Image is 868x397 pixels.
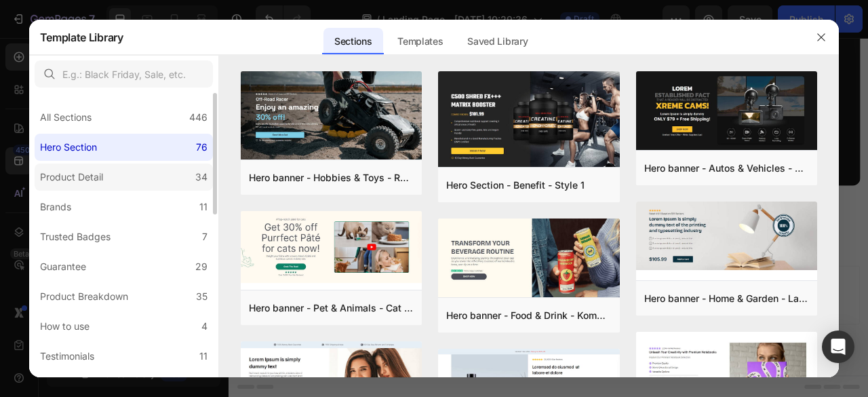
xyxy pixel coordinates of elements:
div: Hero banner - Pet & Animals - Cat Food - Style 43 [249,300,414,316]
input: E.g.: Black Friday, Sale, etc. [35,60,213,88]
img: hr47.png [636,202,818,270]
div: 29 [195,259,208,275]
img: hr43.png [241,211,422,283]
div: Add blank section [467,313,549,327]
div: 11 [199,199,208,215]
div: Sections [323,28,382,55]
span: then drag & drop elements [456,330,557,342]
div: Hero banner - Autos & Vehicles - Dash Cam - Style 17 [644,160,810,176]
h2: Template Library [40,20,123,55]
div: Saved Library [456,28,538,55]
div: Open Intercom Messenger [822,330,854,363]
div: 7 [202,229,208,245]
div: Hero Section [40,139,97,155]
div: Product Breakdown [40,288,128,305]
div: Hero banner - Food & Drink - Kombucha - Style 33 [446,307,612,324]
div: Product Detail [40,169,103,185]
div: How to use [40,318,90,335]
img: hr33.png [438,219,620,299]
div: 35 [196,288,208,305]
span: inspired by CRO experts [254,330,347,342]
span: from URL or image [366,330,438,342]
div: Templates [387,28,454,55]
img: hr1.png [438,71,620,170]
div: Generate layout [368,313,439,327]
div: All Sections [40,109,92,126]
div: Guarantee [40,259,86,275]
img: hr17.png [636,71,818,150]
div: Hero Section - Benefit - Style 1 [446,177,585,193]
div: 446 [189,109,208,126]
div: Choose templates [261,313,343,327]
div: 4 [201,318,208,335]
div: Hero banner - Hobbies & Toys - RC Car - Style 40 [249,170,414,186]
div: 76 [196,139,208,155]
div: Brands [40,199,71,215]
img: hr40.png [241,71,422,162]
span: Add section [375,282,439,297]
div: 11 [199,348,208,364]
div: 34 [195,169,208,185]
div: Trusted Badges [40,229,111,245]
div: Hero banner - Home & Garden - Lamp - Style 47 [644,290,810,307]
div: Testimonials [40,348,94,364]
